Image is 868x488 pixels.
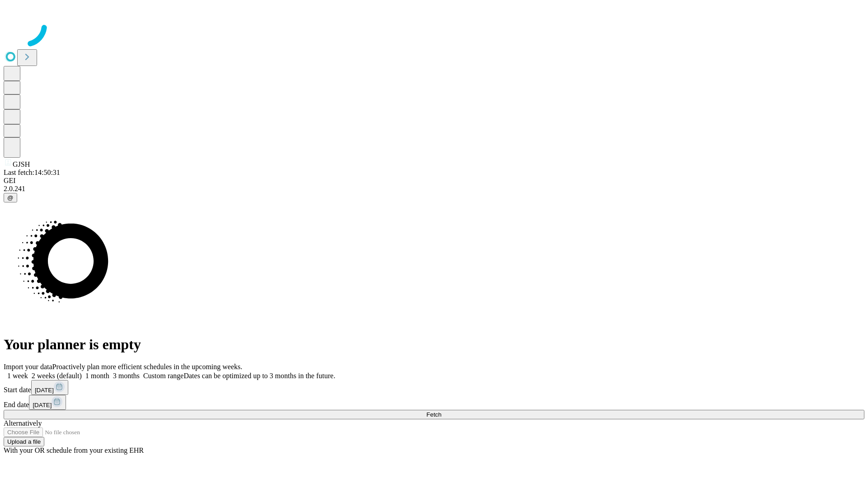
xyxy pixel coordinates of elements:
[4,193,17,202] button: @
[29,395,66,410] button: [DATE]
[426,411,441,418] span: Fetch
[4,177,864,185] div: GEI
[4,380,864,395] div: Start date
[35,387,54,394] span: [DATE]
[4,437,44,446] button: Upload a file
[4,395,864,410] div: End date
[31,380,68,395] button: [DATE]
[32,372,82,380] span: 2 weeks (default)
[143,372,184,380] span: Custom range
[4,446,144,454] span: With your OR schedule from your existing EHR
[85,372,109,380] span: 1 month
[4,419,42,427] span: Alternatively
[4,336,864,353] h1: Your planner is empty
[4,169,60,176] span: Last fetch: 14:50:31
[7,372,28,380] span: 1 week
[33,402,52,408] span: [DATE]
[7,194,14,201] span: @
[13,160,30,168] span: GJSH
[52,363,242,371] span: Proactively plan more efficient schedules in the upcoming weeks.
[4,185,864,193] div: 2.0.241
[4,363,52,371] span: Import your data
[184,372,335,380] span: Dates can be optimized up to 3 months in the future.
[4,410,864,419] button: Fetch
[113,372,140,380] span: 3 months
